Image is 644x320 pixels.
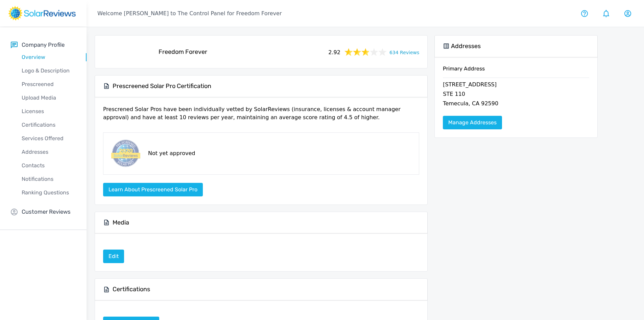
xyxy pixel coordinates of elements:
p: STE 110 [443,90,589,100]
a: Logo & Description [11,64,87,78]
p: [STREET_ADDRESS] [443,81,589,90]
p: Overview [11,53,87,61]
p: Company Profile [22,41,65,49]
a: Edit [103,253,124,259]
a: Overview [11,50,87,64]
span: 2.92 [328,47,340,57]
a: Licenses [11,105,87,118]
h5: Certifications [113,285,150,293]
a: Learn about Prescreened Solar Pro [103,186,203,193]
h5: Media [113,219,129,227]
p: Temecula, CA 92590 [443,100,589,109]
a: Edit [103,250,124,263]
p: Prescreened [11,80,87,88]
p: Addresses [11,148,87,156]
button: Learn about Prescreened Solar Pro [103,183,203,196]
a: Prescreened [11,78,87,91]
a: Upload Media [11,91,87,105]
a: Contacts [11,159,87,172]
h5: Freedom Forever [159,48,207,56]
p: Welcome [PERSON_NAME] to The Control Panel for Freedom Forever [97,9,282,18]
p: Certifications [11,121,87,129]
a: Addresses [11,145,87,159]
a: Ranking Questions [11,186,87,199]
p: Upload Media [11,94,87,102]
p: Customer Reviews [22,208,71,216]
img: prescreened-badge.png [109,138,141,169]
p: Licenses [11,107,87,115]
p: Contacts [11,162,87,170]
a: Manage Addresses [443,116,502,129]
a: Certifications [11,118,87,132]
h5: Addresses [451,42,481,50]
p: Logo & Description [11,67,87,75]
a: Notifications [11,172,87,186]
h5: Prescreened Solar Pro Certification [113,82,211,90]
p: Notifications [11,175,87,183]
p: Ranking Questions [11,189,87,197]
p: Not yet approved [148,149,195,157]
p: Services Offered [11,134,87,143]
a: Services Offered [11,132,87,145]
p: Prescrened Solar Pros have been individually vetted by SolarReviews (insurance, licenses & accoun... [103,105,419,127]
a: 634 Reviews [389,48,419,56]
h6: Primary Address [443,65,589,78]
